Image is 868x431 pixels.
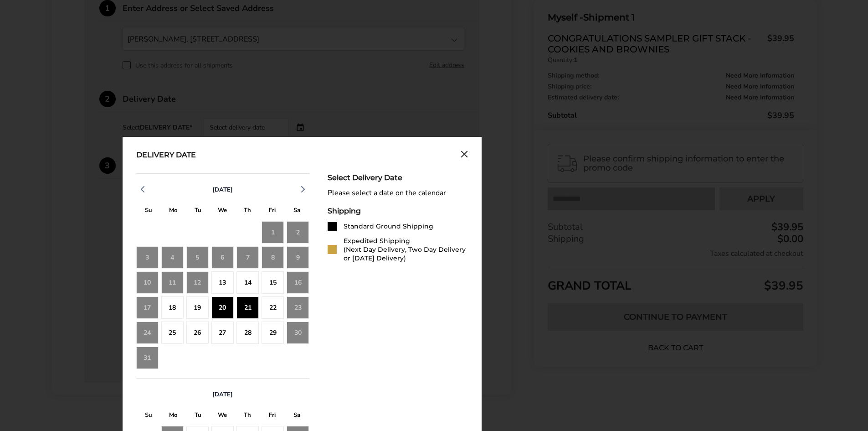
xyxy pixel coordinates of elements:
div: Shipping [328,207,468,215]
div: M [161,409,185,423]
div: T [235,409,260,423]
div: S [136,409,161,423]
div: F [260,409,284,423]
div: Standard Ground Shipping [344,222,433,231]
button: [DATE] [209,390,236,399]
button: Close calendar [461,151,468,161]
div: T [185,409,210,423]
div: S [284,409,309,423]
div: Expedited Shipping (Next Day Delivery, Two Day Delivery or [DATE] Delivery) [344,237,468,263]
div: S [284,204,309,218]
div: T [235,204,260,218]
div: W [210,409,235,423]
span: [DATE] [212,186,233,194]
div: Please select a date on the calendar [328,189,468,197]
span: [DATE] [212,390,233,399]
button: [DATE] [209,186,236,194]
div: T [185,204,210,218]
div: S [136,204,161,218]
div: W [210,204,235,218]
div: M [161,204,185,218]
div: Delivery Date [136,151,196,161]
div: Select Delivery Date [328,173,468,182]
div: F [260,204,284,218]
